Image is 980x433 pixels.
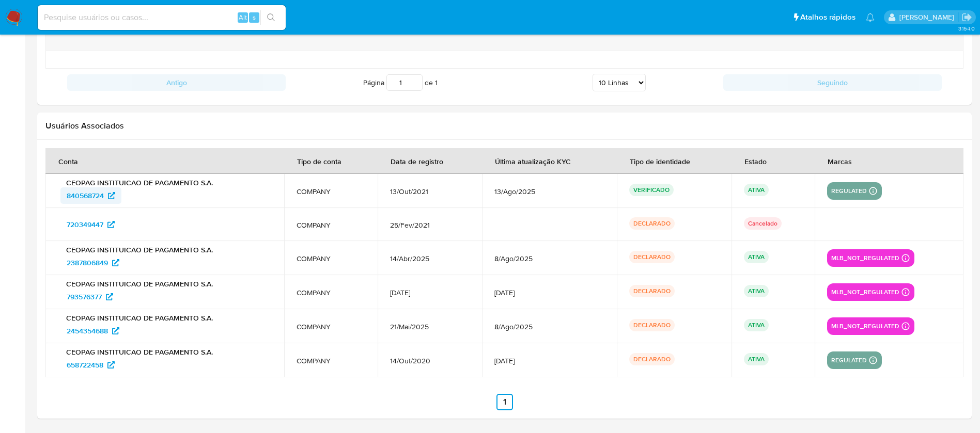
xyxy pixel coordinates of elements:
[961,12,972,23] a: Sair
[958,24,975,33] span: 3.154.0
[253,12,256,22] span: s
[260,10,282,25] button: search-icon
[800,12,855,23] span: Atalhos rápidos
[38,11,286,24] input: Pesquise usuários ou casos...
[45,121,963,131] h2: Usuários Associados
[239,12,247,22] span: Alt
[899,12,958,22] p: weverton.gomes@mercadopago.com.br
[866,13,875,22] a: Notificações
